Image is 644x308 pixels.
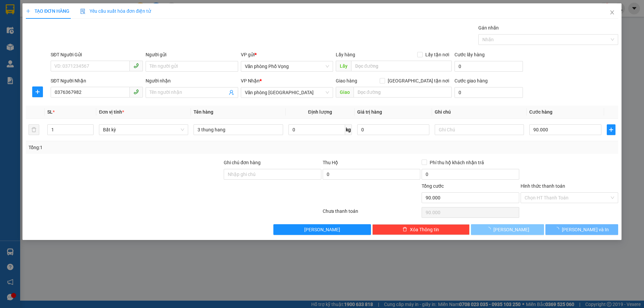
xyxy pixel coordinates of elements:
[224,169,321,180] input: Ghi chú đơn hàng
[241,78,260,83] span: VP Nhận
[357,124,429,135] input: 0
[410,226,439,233] span: Xóa Thông tin
[47,109,53,115] span: SL
[32,86,43,97] button: plus
[402,227,407,232] span: delete
[422,183,444,189] span: Tổng cước
[51,51,143,58] div: SĐT Người Gửi
[33,89,43,95] span: plus
[146,51,238,58] div: Người gửi
[245,61,329,71] span: Văn phòng Phố Vọng
[245,87,329,98] span: Văn phòng Ninh Bình
[435,124,524,135] input: Ghi Chú
[29,124,39,135] button: delete
[357,109,382,115] span: Giá trị hàng
[554,227,562,232] span: loading
[80,8,151,14] span: Yêu cầu xuất hóa đơn điện tử
[529,109,552,115] span: Cước hàng
[336,61,351,71] span: Lấy
[607,127,615,132] span: plus
[607,124,615,135] button: plus
[304,226,340,233] span: [PERSON_NAME]
[224,160,261,165] label: Ghi chú đơn hàng
[194,109,213,115] span: Tên hàng
[478,25,499,30] label: Gán nhãn
[454,61,523,72] input: Cước lấy hàng
[427,159,487,166] span: Phí thu hộ khách nhận trả
[562,226,609,233] span: [PERSON_NAME] và In
[322,207,421,219] div: Chưa thanh toán
[336,78,357,83] span: Giao hàng
[351,61,452,71] input: Dọc đường
[454,52,485,57] label: Cước lấy hàng
[241,51,333,58] div: VP gửi
[454,78,488,83] label: Cước giao hàng
[423,51,452,58] span: Lấy tận nơi
[454,87,523,98] input: Cước giao hàng
[354,87,452,98] input: Dọc đường
[521,183,565,189] label: Hình thức thanh toán
[336,87,354,98] span: Giao
[545,224,618,235] button: [PERSON_NAME] và In
[26,9,31,13] span: plus
[323,160,338,165] span: Thu Hộ
[194,124,283,135] input: VD: Bàn, Ghế
[273,224,371,235] button: [PERSON_NAME]
[80,9,86,14] img: icon
[493,226,529,233] span: [PERSON_NAME]
[99,109,124,115] span: Đơn vị tính
[603,3,622,22] button: Close
[26,8,69,14] span: TẠO ĐƠN HÀNG
[345,124,352,135] span: kg
[103,125,184,135] span: Bất kỳ
[229,90,234,95] span: user-add
[51,77,143,84] div: SĐT Người Nhận
[308,109,332,115] span: Định lượng
[471,224,544,235] button: [PERSON_NAME]
[609,10,615,15] span: close
[146,77,238,84] div: Người nhận
[486,227,493,232] span: loading
[336,52,355,57] span: Lấy hàng
[432,106,527,119] th: Ghi chú
[372,224,470,235] button: deleteXóa Thông tin
[385,77,452,84] span: [GEOGRAPHIC_DATA] tận nơi
[133,63,139,68] span: phone
[29,144,249,151] div: Tổng: 1
[133,89,139,95] span: phone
